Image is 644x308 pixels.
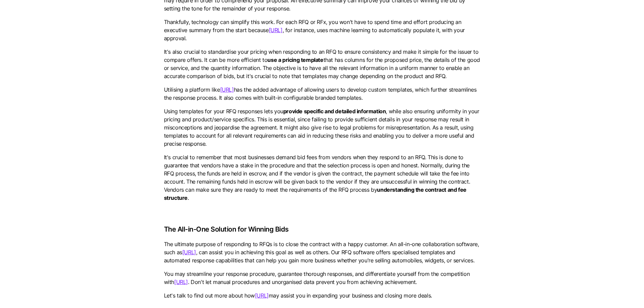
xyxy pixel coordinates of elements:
a: [URL] [255,292,269,299]
a: [URL] [269,27,283,33]
p: You may streamline your response procedure, guarantee thorough responses, and differentiate yours... [164,270,480,286]
p: It's also crucial to standardise your pricing when responding to an RFQ to ensure consistency and... [164,48,480,80]
p: Let's talk to find out more about how may assist you in expanding your business and closing more ... [164,291,480,300]
p: Utilising a platform like has the added advantage of allowing users to develop custom templates, ... [164,86,480,102]
a: [URL] [174,279,188,285]
p: Thankfully, technology can simplify this work. For each RFQ or RFx, you won't have to spend time ... [164,18,480,42]
h2: The All-in-One Solution for Winning Bids [164,224,480,235]
p: Using templates for your RFQ responses lets you , while also ensuring uniformity in your pricing ... [164,107,480,148]
p: It's crucial to remember that most businesses demand bid fees from vendors when they respond to a... [164,153,480,202]
a: [URL] [182,249,196,256]
strong: use a pricing template [267,56,323,63]
p: The ultimate purpose of responding to RFQs is to close the contract with a happy customer. An all... [164,240,480,264]
a: [URL] [220,86,234,93]
strong: provide specific and detailed information [283,108,386,115]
